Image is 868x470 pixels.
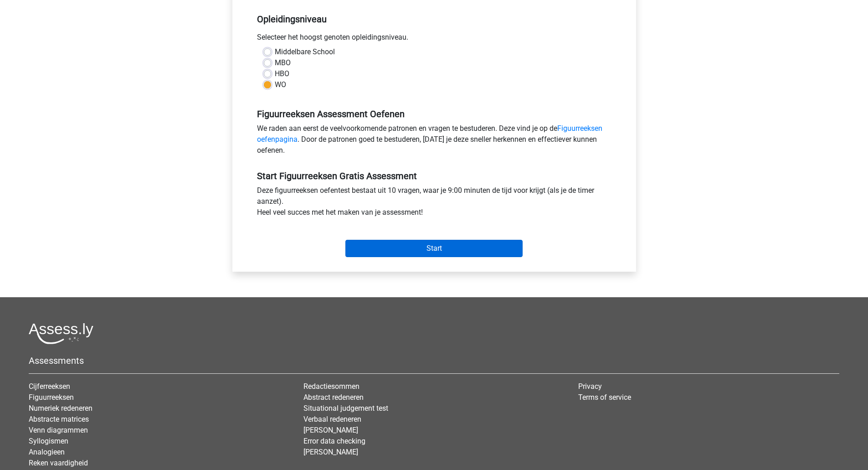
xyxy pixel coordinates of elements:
img: Assessly logo [29,323,93,344]
a: [PERSON_NAME] [303,448,358,456]
a: Error data checking [303,437,365,445]
h5: Opleidingsniveau [257,10,611,28]
h5: Figuurreeksen Assessment Oefenen [257,108,611,119]
label: WO [275,79,286,90]
a: Figuurreeksen [29,393,74,402]
a: Cijferreeksen [29,382,70,391]
a: Syllogismen [29,437,68,445]
a: [PERSON_NAME] [303,426,358,434]
a: Redactiesommen [303,382,360,391]
a: Situational judgement test [303,404,388,413]
a: Verbaal redeneren [303,415,361,424]
label: MBO [275,57,291,68]
h5: Start Figuurreeksen Gratis Assessment [257,170,611,181]
div: Deze figuurreeksen oefentest bestaat uit 10 vragen, waar je 9:00 minuten de tijd voor krijgt (als... [250,185,618,222]
label: HBO [275,68,289,79]
a: Reken vaardigheid [29,459,88,467]
h5: Assessments [29,355,839,366]
a: Privacy [578,382,602,391]
a: Venn diagrammen [29,426,88,434]
a: Abstract redeneren [303,393,364,402]
label: Middelbare School [275,46,335,57]
a: Analogieen [29,448,65,456]
a: Terms of service [578,393,631,402]
div: We raden aan eerst de veelvoorkomende patronen en vragen te bestuderen. Deze vind je op de . Door... [250,123,618,160]
a: Abstracte matrices [29,415,89,424]
div: Selecteer het hoogst genoten opleidingsniveau. [250,32,618,46]
a: Numeriek redeneren [29,404,92,413]
input: Start [345,240,523,257]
